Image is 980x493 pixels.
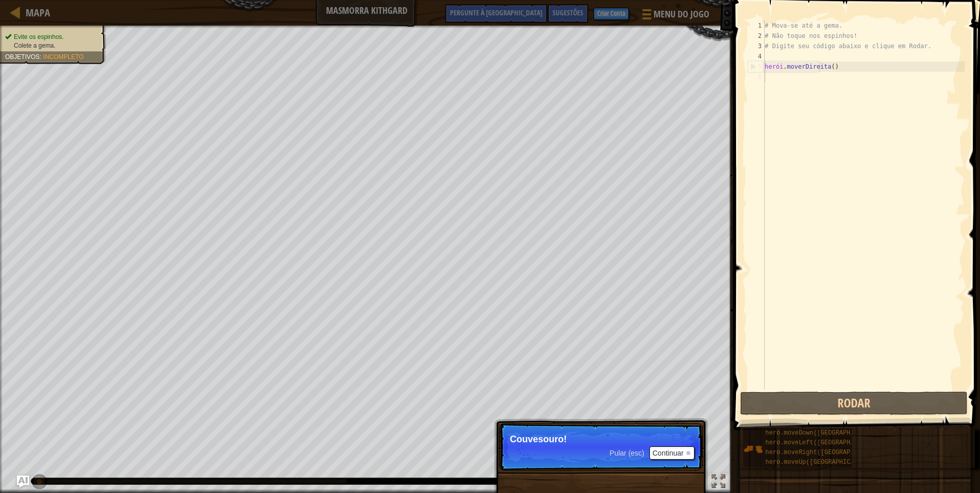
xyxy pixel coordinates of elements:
span: Colete a gema. [14,42,55,49]
span: Mapa [26,6,50,19]
span: Menu do Jogo [654,8,709,21]
span: Incompleto [43,53,84,60]
span: Sugestões [553,8,583,17]
span: Pular (esc) [609,449,644,457]
button: Continuar [649,446,695,460]
p: Couvesouro! [510,434,692,444]
button: Menu do Jogo [634,4,716,28]
span: hero.moveRight([GEOGRAPHIC_DATA]) [765,449,887,456]
font: 6 [758,73,761,80]
font: 4 [758,53,761,60]
li: Colete a gema. [5,42,98,50]
span: Pergunte à [GEOGRAPHIC_DATA] [450,8,542,17]
span: hero.moveDown([GEOGRAPHIC_DATA]) [765,429,883,437]
img: portrait.png [743,439,763,459]
button: Pergunte à IA [445,4,547,23]
font: 5 [758,63,762,70]
span: : [39,53,43,60]
span: Objetivos [5,53,39,60]
button: Rodar [740,392,968,415]
font: 2 [758,32,761,39]
font: Continuar [652,449,684,457]
span: hero.moveUp([GEOGRAPHIC_DATA]) [765,459,876,466]
li: Evite os espinhos. [5,33,98,42]
span: Evite os espinhos. [14,33,64,40]
span: hero.moveLeft([GEOGRAPHIC_DATA]) [765,439,883,446]
a: Mapa [21,6,50,19]
button: Criar Conta [594,8,629,20]
font: 3 [758,43,761,50]
font: 1 [758,22,761,29]
button: Pergunte à IA [17,476,29,488]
